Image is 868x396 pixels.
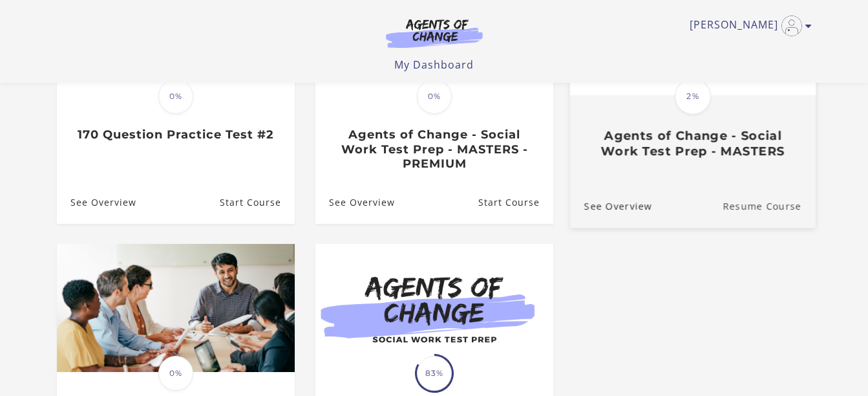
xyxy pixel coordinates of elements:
a: Toggle menu [690,16,805,36]
span: 83% [417,356,452,391]
span: 0% [158,356,193,391]
img: Agents of Change Logo [372,18,496,48]
a: 170 Question Practice Test #2: Resume Course [219,181,294,223]
a: Agents of Change - Social Work Test Prep - MASTERS - PREMIUM: Resume Course [478,181,553,223]
h3: 170 Question Practice Test #2 [70,127,281,142]
a: 170 Question Practice Test #2: See Overview [57,181,136,223]
a: Agents of Change - Social Work Test Prep - MASTERS - PREMIUM: See Overview [315,181,395,223]
a: Agents of Change - Social Work Test Prep - MASTERS: Resume Course [723,184,816,227]
h3: Agents of Change - Social Work Test Prep - MASTERS - PREMIUM [329,127,539,171]
h3: Agents of Change - Social Work Test Prep - MASTERS [584,128,801,158]
span: 2% [675,78,711,115]
a: My Dashboard [394,58,474,72]
span: 0% [158,79,193,114]
a: Agents of Change - Social Work Test Prep - MASTERS: See Overview [569,184,651,227]
span: 0% [417,79,452,114]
